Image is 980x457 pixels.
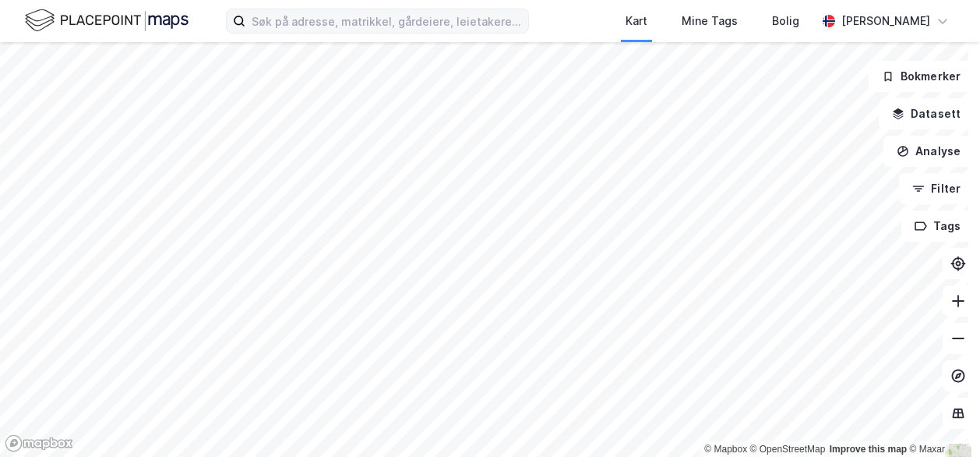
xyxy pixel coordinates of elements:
[902,382,980,457] iframe: Chat Widget
[626,12,647,30] div: Kart
[879,98,974,129] button: Datasett
[899,173,974,204] button: Filter
[772,12,799,30] div: Bolig
[830,444,907,455] a: Improve this map
[902,382,980,457] div: Kontrollprogram for chat
[750,444,826,455] a: OpenStreetMap
[704,444,747,455] a: Mapbox
[901,211,974,242] button: Tags
[5,434,73,452] a: Mapbox homepage
[682,12,738,30] div: Mine Tags
[841,12,930,30] div: [PERSON_NAME]
[869,61,974,92] button: Bokmerker
[245,9,528,33] input: Søk på adresse, matrikkel, gårdeiere, leietakere eller personer
[883,136,974,167] button: Analyse
[25,7,189,34] img: logo.f888ab2527a4732fd821a326f86c7f29.svg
